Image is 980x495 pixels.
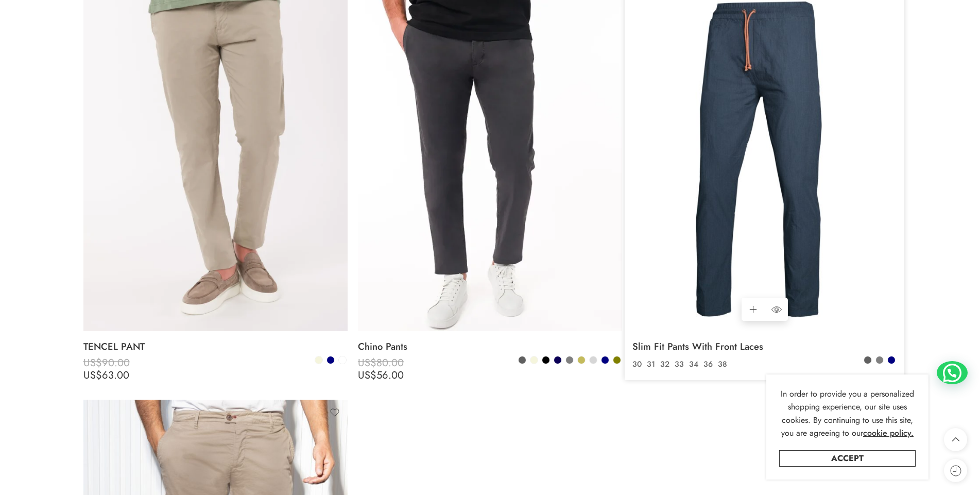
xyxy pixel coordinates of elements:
a: Dark Navy [553,355,562,365]
span: US$ [358,368,376,383]
bdi: 90.00 [83,355,130,370]
a: 34 [686,359,701,370]
a: Khaki [577,355,586,365]
a: Navy [326,355,335,365]
span: US$ [632,355,651,370]
span: US$ [683,355,702,370]
span: US$ [83,355,102,370]
bdi: 56.00 [358,368,404,383]
a: 32 [658,359,672,370]
a: Beige [314,355,323,365]
a: 33 [672,359,686,370]
a: cookie policy. [863,426,914,440]
a: White [338,355,347,365]
a: Accept [779,450,916,467]
a: 31 [644,359,658,370]
bdi: 63.00 [83,368,129,383]
a: Navy [600,355,610,365]
a: Chino Pants [358,336,622,357]
bdi: 29.00 [683,355,729,370]
a: Anthracite [518,355,527,365]
a: QUICK SHOP [765,298,788,321]
a: Grey [875,355,884,365]
a: Anthracite [863,355,872,365]
bdi: 50.00 [632,355,678,370]
span: US$ [83,368,102,383]
a: 36 [701,359,715,370]
a: 38 [715,359,730,370]
a: Navy [887,355,896,365]
a: 30 [630,359,644,370]
a: TENCEL PANT [83,336,348,357]
bdi: 80.00 [358,355,404,370]
a: Olive [612,355,622,365]
a: Grey [565,355,574,365]
a: Black [541,355,551,365]
a: Slim Fit Pants With Front Laces [632,336,897,357]
span: In order to provide you a personalized shopping experience, our site uses cookies. By continuing ... [781,388,914,439]
span: US$ [358,355,376,370]
a: Light Grey [589,355,598,365]
a: Beige [529,355,539,365]
a: Select options for “Slim Fit Pants With Front Laces” [742,298,765,321]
